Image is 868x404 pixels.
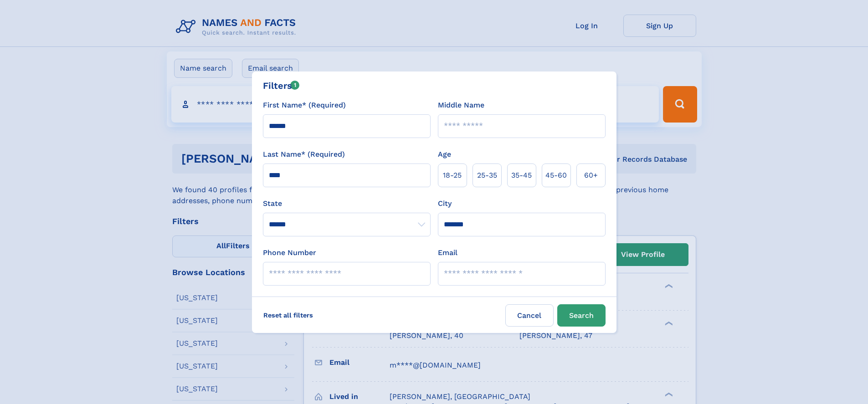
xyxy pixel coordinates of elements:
[545,170,567,181] span: 45‑60
[263,247,316,258] label: Phone Number
[511,170,532,181] span: 35‑45
[438,247,457,258] label: Email
[263,149,345,160] label: Last Name* (Required)
[438,149,451,160] label: Age
[438,100,484,111] label: Middle Name
[584,170,598,181] span: 60+
[443,170,462,181] span: 18‑25
[477,170,497,181] span: 25‑35
[263,100,346,111] label: First Name* (Required)
[438,198,452,209] label: City
[263,198,431,209] label: State
[263,79,300,92] div: Filters
[257,304,319,326] label: Reset all filters
[505,304,554,327] label: Cancel
[557,304,606,327] button: Search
